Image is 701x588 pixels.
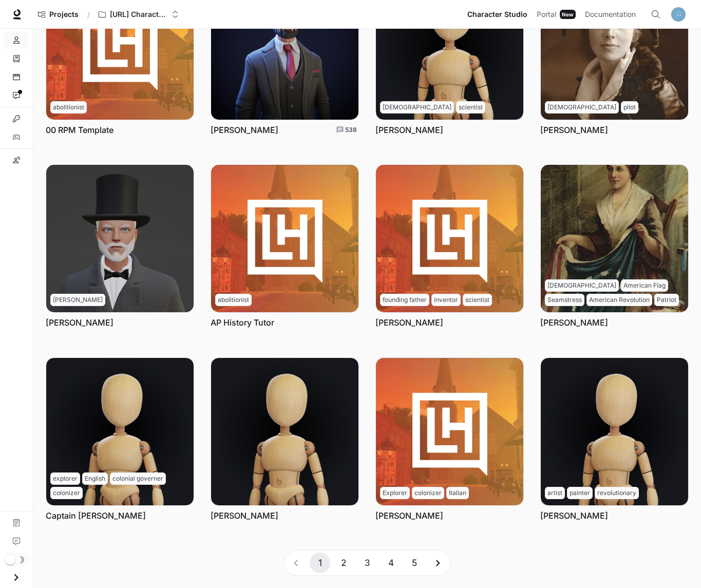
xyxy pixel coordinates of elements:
[211,124,278,136] a: [PERSON_NAME]
[4,129,29,145] a: Variables
[540,510,608,521] a: [PERSON_NAME]
[46,510,146,521] a: Captain [PERSON_NAME]
[540,317,608,328] a: [PERSON_NAME]
[46,124,113,136] a: 00 RPM Template
[284,550,450,576] nav: pagination navigation
[671,7,686,22] img: User avatar
[560,10,576,19] div: New
[4,110,29,127] a: Integrations
[211,165,358,312] img: AP History Tutor
[336,125,357,135] a: Total conversations
[4,515,29,531] a: Documentation
[5,567,28,588] button: Open drawer
[4,50,29,67] a: Knowledge
[376,165,523,312] img: Benjamin Franklin
[375,317,443,328] a: [PERSON_NAME]
[467,8,527,21] span: Character Studio
[4,87,29,104] a: Interactions
[357,553,377,573] button: Go to page 3
[211,358,358,505] img: Charles Darwin
[49,10,79,19] span: Projects
[540,124,608,136] a: [PERSON_NAME]
[46,165,194,312] img: Andrew Carnegie
[5,554,15,565] span: Dark mode toggle
[94,4,183,25] button: Open workspace menu
[333,553,354,573] button: Go to page 2
[375,510,443,521] a: [PERSON_NAME]
[310,553,330,573] button: page 1
[537,8,556,21] span: Portal
[381,553,401,573] button: Go to page 4
[46,358,194,505] img: Captain John Smith
[211,510,278,521] a: [PERSON_NAME]
[33,4,83,25] a: Go to projects
[4,32,29,48] a: Characters
[46,317,113,328] a: [PERSON_NAME]
[533,4,580,25] a: PortalNew
[376,358,523,505] img: Christopher Columbus
[211,317,274,328] a: AP History Tutor
[541,165,688,312] img: Betsy Ross
[4,533,29,549] a: Feedback
[345,125,357,135] p: 538
[646,4,666,25] button: Open Command Menu
[668,4,689,25] button: User avatar
[581,4,643,25] a: Documentation
[375,124,443,136] a: [PERSON_NAME]
[541,358,688,505] img: Claude Monet
[4,69,29,85] a: Scenes
[83,9,94,20] div: /
[4,152,29,168] a: Custom pronunciations
[585,8,636,21] span: Documentation
[428,553,448,573] button: Go to next page
[404,553,425,573] button: Go to page 5
[463,4,532,25] a: Character Studio
[110,10,167,19] p: [URL] Characters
